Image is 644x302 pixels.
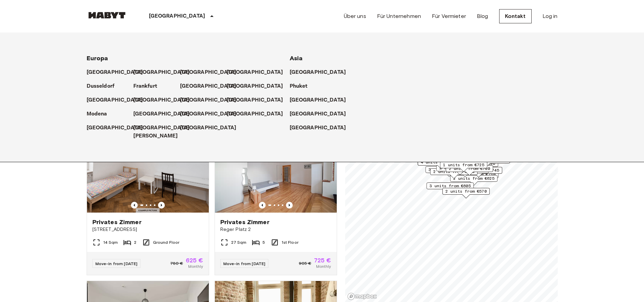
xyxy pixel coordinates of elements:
[299,260,311,266] span: 905 €
[314,257,331,263] span: 725 €
[87,110,114,118] a: Modena
[180,82,237,90] p: [GEOGRAPHIC_DATA]
[440,161,487,172] div: Map marker
[180,124,237,132] p: [GEOGRAPHIC_DATA]
[170,260,183,266] span: 780 €
[133,82,164,90] a: Frankfurt
[453,175,494,181] span: 2 units from €625
[133,110,197,118] a: [GEOGRAPHIC_DATA]
[227,96,283,104] p: [GEOGRAPHIC_DATA]
[188,263,203,269] span: Monthly
[92,226,203,233] span: [STREET_ADDRESS]
[133,110,190,118] p: [GEOGRAPHIC_DATA]
[433,169,474,175] span: 2 units from €690
[87,124,143,132] p: [GEOGRAPHIC_DATA]
[477,12,488,20] a: Blog
[227,82,283,90] p: [GEOGRAPHIC_DATA]
[133,82,157,90] p: Frankfurt
[87,131,209,275] a: Marketing picture of unit DE-02-026-02MPrevious imagePrevious imagePrivates Zimmer[STREET_ADDRESS...
[180,124,243,132] a: [GEOGRAPHIC_DATA]
[290,82,314,90] a: Phuket
[259,202,266,209] button: Previous image
[450,175,497,186] div: Map marker
[87,131,209,213] img: Marketing picture of unit DE-02-026-02M
[95,261,138,266] span: Move-in from [DATE]
[286,202,293,209] button: Previous image
[282,239,298,245] span: 1st Floor
[227,110,290,118] a: [GEOGRAPHIC_DATA]
[227,96,290,104] a: [GEOGRAPHIC_DATA]
[133,96,197,104] a: [GEOGRAPHIC_DATA]
[133,68,190,77] p: [GEOGRAPHIC_DATA]
[103,239,118,245] span: 14 Sqm
[87,68,150,77] a: [GEOGRAPHIC_DATA]
[290,124,346,132] p: [GEOGRAPHIC_DATA]
[290,55,303,62] span: Asia
[455,167,502,177] div: Map marker
[432,12,466,20] a: Für Vermieter
[231,239,247,245] span: 27 Sqm
[430,168,478,179] div: Map marker
[87,55,108,62] span: Europa
[220,226,331,233] span: Reger Platz 2
[180,82,243,90] a: [GEOGRAPHIC_DATA]
[443,162,484,168] span: 1 units from €725
[458,167,499,173] span: 3 units from €745
[87,96,143,104] p: [GEOGRAPHIC_DATA]
[290,96,346,104] p: [GEOGRAPHIC_DATA]
[418,159,465,169] div: Map marker
[153,239,180,245] span: Ground Floor
[220,218,269,226] span: Privates Zimmer
[347,293,377,300] a: Mapbox logo
[215,131,337,275] a: Marketing picture of unit DE-02-010-04MPrevious imagePrevious imagePrivates ZimmerReger Platz 227...
[442,188,490,198] div: Map marker
[223,261,266,266] span: Move-in from [DATE]
[92,218,141,226] span: Privates Zimmer
[263,239,265,245] span: 5
[186,257,203,263] span: 625 €
[87,96,150,104] a: [GEOGRAPHIC_DATA]
[290,68,346,77] p: [GEOGRAPHIC_DATA]
[445,188,487,194] span: 2 units from €570
[134,239,136,245] span: 2
[87,110,107,118] p: Modena
[426,182,474,193] div: Map marker
[87,82,121,90] a: Dusseldorf
[180,110,243,118] a: [GEOGRAPHIC_DATA]
[180,68,243,77] a: [GEOGRAPHIC_DATA]
[133,124,197,140] a: [GEOGRAPHIC_DATA][PERSON_NAME]
[344,12,366,20] a: Über uns
[290,82,308,90] p: Phuket
[499,9,532,23] a: Kontakt
[421,159,462,165] span: 4 units from €755
[290,110,346,118] p: [GEOGRAPHIC_DATA]
[449,166,490,172] span: 2 units from €700
[227,68,290,77] a: [GEOGRAPHIC_DATA]
[133,124,190,140] p: [GEOGRAPHIC_DATA][PERSON_NAME]
[87,82,115,90] p: Dusseldorf
[180,96,237,104] p: [GEOGRAPHIC_DATA]
[87,12,127,19] img: Habyt
[436,165,484,175] div: Map marker
[290,96,353,104] a: [GEOGRAPHIC_DATA]
[428,167,470,173] span: 3 units from €785
[429,183,471,189] span: 3 units from €605
[149,12,205,20] p: [GEOGRAPHIC_DATA]
[290,110,353,118] a: [GEOGRAPHIC_DATA]
[290,68,353,77] a: [GEOGRAPHIC_DATA]
[425,166,473,177] div: Map marker
[131,202,138,209] button: Previous image
[158,202,165,209] button: Previous image
[180,110,237,118] p: [GEOGRAPHIC_DATA]
[446,165,493,176] div: Map marker
[290,124,353,132] a: [GEOGRAPHIC_DATA]
[542,12,558,20] a: Log in
[227,82,290,90] a: [GEOGRAPHIC_DATA]
[87,124,150,132] a: [GEOGRAPHIC_DATA]
[215,131,337,213] img: Marketing picture of unit DE-02-010-04M
[227,68,283,77] p: [GEOGRAPHIC_DATA]
[133,68,197,77] a: [GEOGRAPHIC_DATA]
[87,68,143,77] p: [GEOGRAPHIC_DATA]
[180,96,243,104] a: [GEOGRAPHIC_DATA]
[316,263,331,269] span: Monthly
